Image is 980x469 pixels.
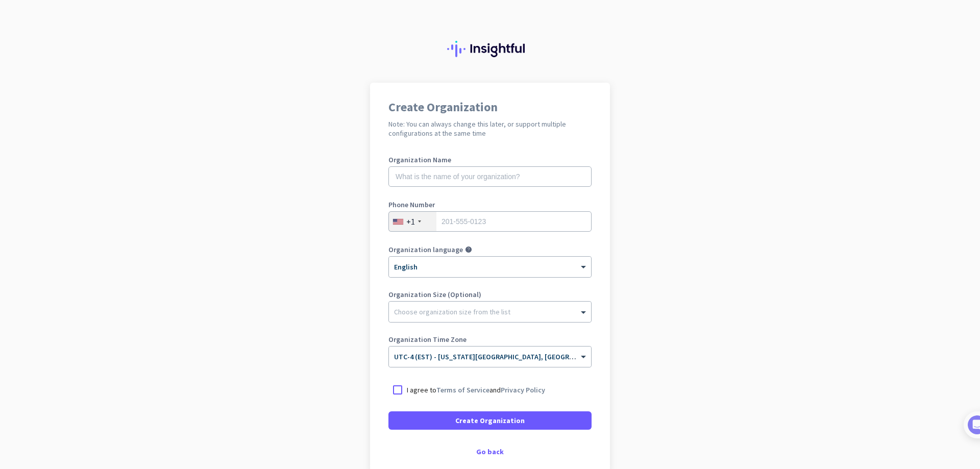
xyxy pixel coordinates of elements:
a: Terms of Service [436,385,489,394]
div: Go back [388,448,592,455]
label: Organization Time Zone [388,336,592,343]
label: Phone Number [388,201,592,208]
label: Organization language [388,246,463,253]
input: What is the name of your organization? [388,166,592,187]
button: Create Organization [388,411,592,430]
a: Privacy Policy [501,385,545,394]
input: 201-555-0123 [388,211,592,232]
p: I agree to and [407,385,545,395]
div: +1 [406,216,415,227]
h2: Note: You can always change this later, or support multiple configurations at the same time [388,119,592,138]
label: Organization Size (Optional) [388,291,592,298]
label: Organization Name [388,156,592,163]
i: help [465,246,472,253]
img: Insightful [447,41,533,57]
h1: Create Organization [388,101,592,113]
span: Create Organization [455,415,525,426]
